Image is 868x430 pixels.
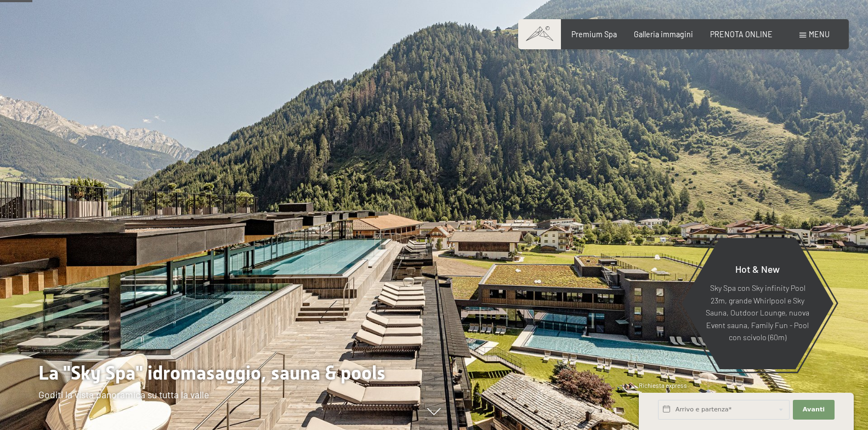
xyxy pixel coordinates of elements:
[793,400,835,420] button: Avanti
[639,382,687,389] span: Richiesta express
[803,405,825,414] span: Avanti
[809,30,830,39] span: Menu
[710,30,773,39] a: PRENOTA ONLINE
[634,30,693,39] a: Galleria immagini
[571,30,617,39] a: Premium Spa
[705,282,810,344] p: Sky Spa con Sky infinity Pool 23m, grande Whirlpool e Sky Sauna, Outdoor Lounge, nuova Event saun...
[735,263,780,275] span: Hot & New
[681,237,834,370] a: Hot & New Sky Spa con Sky infinity Pool 23m, grande Whirlpool e Sky Sauna, Outdoor Lounge, nuova ...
